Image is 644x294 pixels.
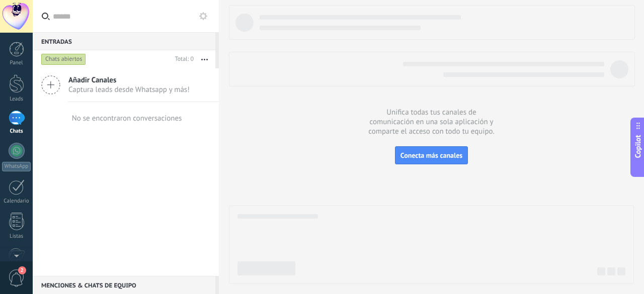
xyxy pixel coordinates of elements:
div: Chats [2,128,31,135]
div: Total: 0 [171,54,194,64]
div: No se encontraron conversaciones [72,114,182,123]
span: Copilot [633,135,643,158]
span: 2 [18,266,26,274]
span: Conecta más canales [400,151,462,160]
span: Captura leads desde Whatsapp y más! [68,85,190,94]
button: Conecta más canales [395,146,468,164]
div: Listas [2,233,31,240]
div: Menciones & Chats de equipo [33,276,215,294]
div: Calendario [2,198,31,205]
div: Entradas [33,32,215,50]
div: Panel [2,60,31,66]
div: Leads [2,96,31,103]
div: Chats abiertos [41,53,86,65]
button: Más [194,50,215,68]
div: WhatsApp [2,162,31,171]
span: Añadir Canales [68,75,190,85]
